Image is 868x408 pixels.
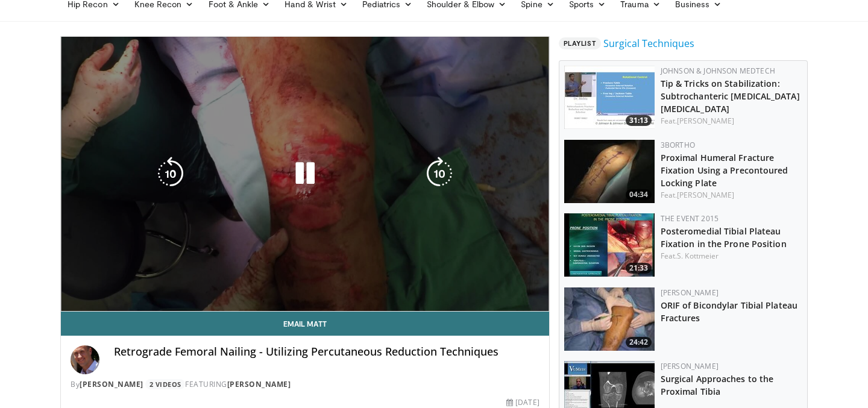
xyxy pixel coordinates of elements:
[661,287,719,298] a: [PERSON_NAME]
[564,66,655,129] a: 31:13
[506,397,539,408] div: [DATE]
[661,300,797,324] a: ORIF of Bicondylar Tibial Plateau Fractures
[71,379,539,390] div: By FEATURING
[145,379,185,389] a: 2 Videos
[626,263,652,274] span: 21:33
[61,312,549,336] a: Email Matt
[227,379,291,389] a: [PERSON_NAME]
[61,37,549,312] video-js: Video Player
[80,379,143,389] a: [PERSON_NAME]
[114,345,539,359] h4: Retrograde Femoral Nailing - Utilizing Percutaneous Reduction Techniques
[661,373,774,397] a: Surgical Approaches to the Proximal Tibia
[661,116,802,127] div: Feat.
[677,251,719,261] a: S. Kottmeier
[564,213,655,277] img: 1cc192e2-d4a4-4aba-8f70-e7c69b2ae96d.150x105_q85_crop-smart_upscale.jpg
[661,140,695,150] a: 3bortho
[661,225,787,250] a: Posteromedial Tibial Plateau Fixation in the Prone Position
[661,190,802,201] div: Feat.
[677,116,734,126] a: [PERSON_NAME]
[626,337,652,348] span: 24:42
[564,287,655,351] a: 24:42
[661,78,800,115] a: Tip & Tricks on Stabilization: Subtrochanteric [MEDICAL_DATA] [MEDICAL_DATA]
[559,37,601,49] span: Playlist
[626,189,652,200] span: 04:34
[564,140,655,203] a: 04:34
[564,213,655,277] a: 21:33
[564,66,655,129] img: f9577f32-bfe9-40fd-9dd0-c9899414f152.150x105_q85_crop-smart_upscale.jpg
[661,213,719,224] a: The Event 2015
[661,361,719,371] a: [PERSON_NAME]
[626,115,652,126] span: 31:13
[661,251,802,262] div: Feat.
[677,190,734,200] a: [PERSON_NAME]
[661,66,775,76] a: Johnson & Johnson MedTech
[564,140,655,203] img: 38727_0000_3.png.150x105_q85_crop-smart_upscale.jpg
[564,287,655,351] img: Levy_Tib_Plat_100000366_3.jpg.150x105_q85_crop-smart_upscale.jpg
[603,36,694,51] a: Surgical Techniques
[661,152,788,189] a: Proximal Humeral Fracture Fixation Using a Precontoured Locking Plate
[71,345,99,374] img: Avatar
